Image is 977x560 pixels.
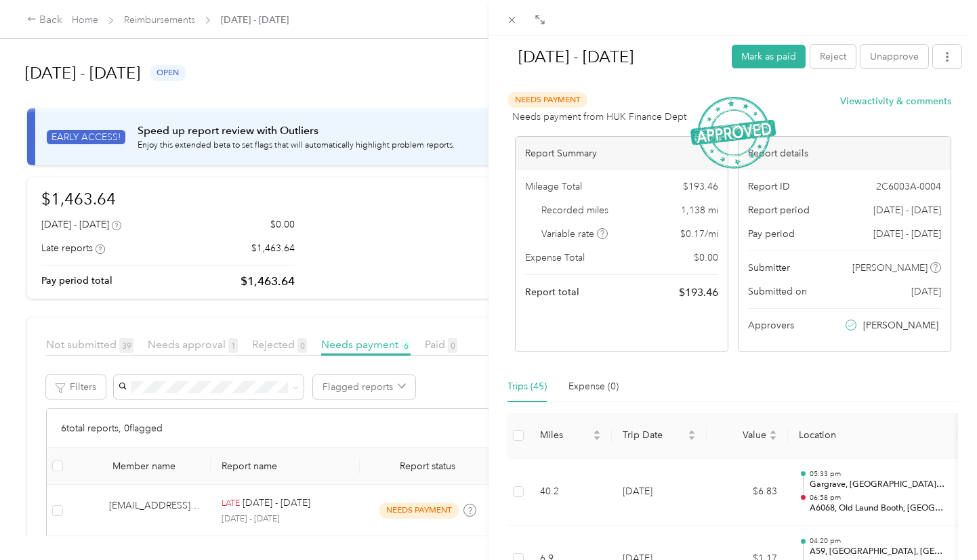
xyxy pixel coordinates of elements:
span: Variable rate [541,227,608,241]
img: ApprovedStamp [690,97,776,169]
button: Unapprove [860,45,928,68]
p: Gargrave, [GEOGRAPHIC_DATA], [GEOGRAPHIC_DATA] [810,479,947,491]
span: Needs Payment [507,92,587,108]
th: Location [788,413,957,458]
span: Report ID [748,179,790,194]
span: Submitter [748,261,790,275]
span: [DATE] - [DATE] [873,227,941,241]
span: Expense Total [525,251,585,265]
td: 40.2 [529,458,612,526]
span: [PERSON_NAME] [863,318,938,332]
span: Pay period [748,227,795,241]
span: Trip Date [623,429,685,441]
th: Miles [529,413,612,458]
span: Recorded miles [541,203,608,217]
td: [DATE] [612,458,707,526]
h1: Aug 1 - 31, 2025 [504,41,722,73]
span: Report total [525,285,579,299]
span: [DATE] [911,284,941,299]
span: $ 0.17 / mi [680,227,718,241]
div: Expense (0) [568,379,619,394]
span: Report period [748,203,810,217]
p: A6068, Old Laund Booth, [GEOGRAPHIC_DATA], [GEOGRAPHIC_DATA] [810,502,947,515]
span: $ 193.46 [679,284,718,301]
span: caret-down [688,434,696,442]
button: Mark as paid [732,45,806,68]
span: $ 0.00 [694,251,718,265]
span: caret-up [688,428,696,436]
span: caret-up [769,428,777,436]
span: Value [718,429,766,441]
div: Report details [739,137,951,170]
span: 2C6003A-0004 [876,179,941,194]
span: caret-down [593,434,601,442]
td: $6.83 [707,458,788,526]
div: Trips (45) [507,379,547,394]
button: Reject [810,45,856,68]
span: Needs payment from HUK Finance Dept [512,110,686,124]
span: Submitted on [748,284,807,299]
span: caret-down [769,434,777,442]
span: 1,138 mi [681,203,718,217]
th: Trip Date [612,413,707,458]
p: 04:20 pm [810,536,947,546]
button: Viewactivity & comments [840,94,951,108]
span: caret-up [593,428,601,436]
th: Value [707,413,788,458]
p: A59, [GEOGRAPHIC_DATA], [GEOGRAPHIC_DATA], [GEOGRAPHIC_DATA] [810,546,947,558]
span: [DATE] - [DATE] [873,203,941,217]
p: 05:33 pm [810,469,947,479]
span: $ 193.46 [683,179,718,194]
p: 06:58 pm [810,493,947,502]
span: [PERSON_NAME] [852,261,928,275]
span: Mileage Total [525,179,582,194]
div: Report Summary [516,137,728,170]
iframe: Everlance-gr Chat Button Frame [901,484,977,560]
span: Miles [540,429,590,441]
span: Approvers [748,318,794,332]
